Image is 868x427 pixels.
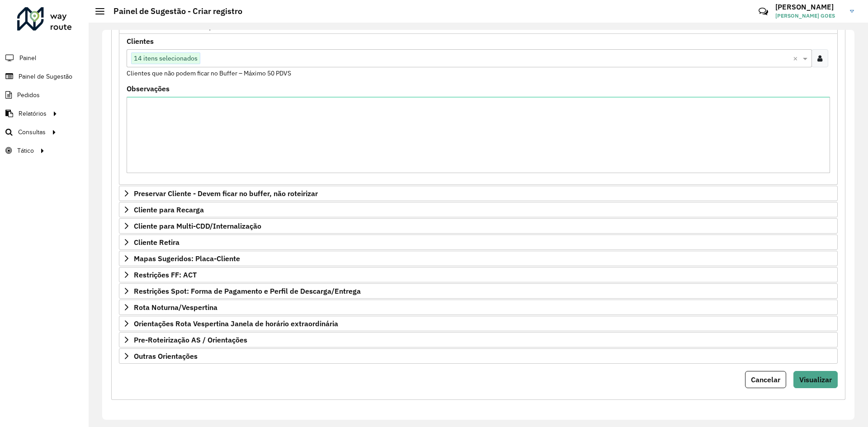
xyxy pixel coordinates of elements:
a: Contato Rápido [754,2,773,21]
button: Visualizar [793,371,838,388]
span: [PERSON_NAME] GOES [775,12,843,20]
small: Clientes que não podem ficar no Buffer – Máximo 50 PDVS [127,69,291,77]
span: Consultas [18,127,46,137]
span: Relatórios [19,109,47,118]
a: Pre-Roteirização AS / Orientações [119,332,838,347]
span: Visualizar [799,375,832,384]
a: Cliente Retira [119,235,838,250]
a: Cliente para Recarga [119,202,838,217]
span: Preservar Cliente - Devem ficar no buffer, não roteirizar [134,190,318,197]
a: Restrições FF: ACT [119,267,838,282]
span: Priorizar Cliente - Não podem ficar no buffer [134,23,282,30]
button: Cancelar [745,371,786,388]
span: Cliente para Recarga [134,206,204,213]
span: Orientações Rota Vespertina Janela de horário extraordinária [134,320,338,327]
span: Painel [19,53,36,63]
span: Mapas Sugeridos: Placa-Cliente [134,255,240,262]
a: Mapas Sugeridos: Placa-Cliente [119,251,838,266]
span: Tático [17,146,34,155]
span: Painel de Sugestão [19,72,72,81]
span: Restrições Spot: Forma de Pagamento e Perfil de Descarga/Entrega [134,287,361,295]
span: 14 itens selecionados [132,53,200,64]
a: Rota Noturna/Vespertina [119,300,838,315]
span: Restrições FF: ACT [134,271,197,278]
a: Outras Orientações [119,348,838,364]
a: Preservar Cliente - Devem ficar no buffer, não roteirizar [119,186,838,201]
span: Cliente Retira [134,239,179,246]
a: Restrições Spot: Forma de Pagamento e Perfil de Descarga/Entrega [119,283,838,299]
span: Clear all [793,53,801,64]
span: Cancelar [751,375,780,384]
label: Observações [127,83,170,94]
h3: [PERSON_NAME] [775,3,843,11]
a: Cliente para Multi-CDD/Internalização [119,218,838,234]
span: Pre-Roteirização AS / Orientações [134,336,247,343]
span: Pedidos [17,90,40,100]
div: Priorizar Cliente - Não podem ficar no buffer [119,34,838,185]
h2: Painel de Sugestão - Criar registro [104,6,242,16]
label: Clientes [127,36,154,47]
a: Orientações Rota Vespertina Janela de horário extraordinária [119,316,838,331]
span: Outras Orientações [134,352,198,360]
span: Cliente para Multi-CDD/Internalização [134,222,261,230]
span: Rota Noturna/Vespertina [134,304,217,311]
